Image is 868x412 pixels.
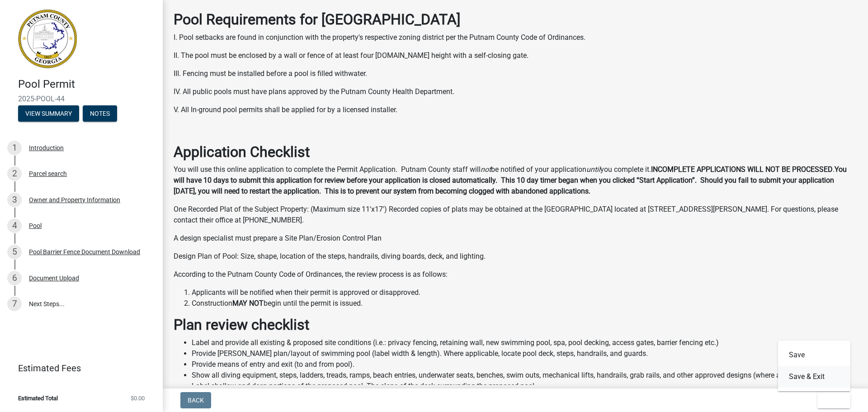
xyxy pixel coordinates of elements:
p: A design specialist must prepare a Site Plan/Erosion Control Plan [174,233,857,244]
li: Label shallow and deep portions of the proposed pool. The slope of the deck surrounding the propo... [192,381,857,392]
button: View Summary [18,105,79,122]
wm-modal-confirm: Summary [18,110,79,118]
div: 1 [7,141,22,155]
div: Owner and Property Information [29,197,120,203]
p: III. Fencing must be installed before a pool is filled withwater. [174,68,857,79]
span: Back [188,397,204,404]
button: Save [778,344,850,366]
li: Label and provide all existing & proposed site conditions (i.e.: privacy fencing, retaining wall,... [192,337,857,348]
p: V. All In-ground pool permits shall be applied for by a licensed installer. [174,104,857,115]
div: Pool [29,223,42,229]
div: 4 [7,218,22,233]
a: Estimated Fees [7,359,148,377]
div: 2 [7,166,22,181]
strong: You will have 10 days to submit this application for review before your application is closed aut... [174,165,847,195]
div: 7 [7,297,22,311]
i: until [586,165,600,174]
span: Exit [825,397,838,404]
li: Applicants will be notified when their permit is approved or disapproved. [192,287,857,298]
strong: Plan review checklist [174,316,309,333]
wm-modal-confirm: Notes [83,110,117,118]
li: Show all diving equipment, steps, ladders, treads, ramps, beach entries, underwater seats, benche... [192,370,857,381]
p: One Recorded Plat of the Subject Property: (Maximum size 11'x17') Recorded copies of plats may be... [174,204,857,226]
li: Construction begin until the permit is issued. [192,298,857,309]
li: Provide means of entry and exit (to and from pool). [192,359,857,370]
p: II. The pool must be enclosed by a wall or fence of at least four [DOMAIN_NAME] height with a sel... [174,50,857,61]
li: Provide [PERSON_NAME] plan/layout of swimming pool (label width & length). Where applicable, loca... [192,348,857,359]
button: Back [180,392,211,408]
h4: Pool Permit [18,78,156,91]
p: According to the Putnam County Code of Ordinances, the review process is as follows: [174,269,857,280]
img: Putnam County, Georgia [18,9,77,68]
strong: Application Checklist [174,143,310,161]
button: Notes [83,105,117,122]
span: Estimated Total [18,395,58,401]
p: IV. All public pools must have plans approved by the Putnam County Health Department. [174,86,857,97]
p: You will use this online application to complete the Permit Application. Putnam County staff will... [174,164,857,197]
strong: MAY NOT [232,299,264,308]
div: Parcel search [29,170,67,177]
span: 2025-POOL-44 [18,95,145,103]
strong: Pool Requirements for [GEOGRAPHIC_DATA] [174,11,460,28]
div: 6 [7,271,22,285]
button: Save & Exit [778,366,850,388]
p: I. Pool setbacks are found in conjunction with the property's respective zoning district per the ... [174,32,857,43]
div: 5 [7,245,22,259]
p: Design Plan of Pool: Size, shape, location of the steps, handrails, diving boards, deck, and ligh... [174,251,857,262]
div: Document Upload [29,275,79,281]
strong: INCOMPLETE APPLICATIONS WILL NOT BE PROCESSED [651,165,833,174]
div: Pool Barrier Fence Document Download [29,249,140,255]
span: $0.00 [131,395,145,401]
div: Introduction [29,145,64,151]
div: 3 [7,193,22,207]
div: Exit [778,341,850,391]
i: not [481,165,491,174]
button: Exit [817,392,850,408]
